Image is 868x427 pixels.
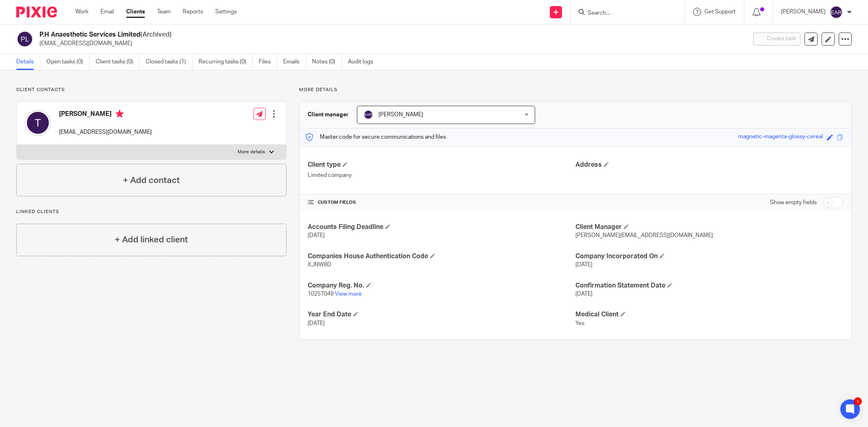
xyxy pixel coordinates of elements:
h4: + Add contact [123,174,180,187]
span: [DATE] [575,262,593,268]
span: Yes [575,320,584,326]
h3: Client manager [308,111,349,119]
h4: CUSTOM FIELDS [308,199,575,206]
img: svg%3E [16,30,33,48]
span: [DATE] [575,291,593,297]
label: Show empty fields [770,198,817,207]
h4: Confirmation Statement Date [575,281,843,290]
h4: Company Reg. No. [308,281,575,290]
p: Client contacts [16,87,286,93]
h4: + Add linked client [115,233,188,246]
a: Email [101,8,114,16]
span: Get Support [704,9,736,15]
p: Master code for secure communications and files [306,133,446,141]
a: Files [259,54,277,70]
span: [DATE] [308,320,325,326]
p: Limited company [308,171,575,179]
span: 10257049 [308,291,334,297]
a: Details [16,54,40,70]
p: Linked clients [16,209,286,215]
p: [PERSON_NAME] [781,8,826,16]
a: Team [157,8,171,16]
img: svg%3E [25,110,51,136]
h2: P.H Anaesthetic Services Limited [39,30,601,39]
span: XJNW8D [308,262,331,268]
a: Work [75,8,88,16]
p: More details [238,149,265,155]
span: [PERSON_NAME] [378,112,423,118]
h4: Company Incorporated On [575,252,843,261]
span: [DATE] [308,233,325,238]
h4: Year End Date [308,310,575,319]
a: Clients [126,8,145,16]
img: Pixie [16,7,57,17]
div: 1 [854,397,862,405]
a: Closed tasks (1) [146,54,192,70]
a: Recurring tasks (0) [199,54,253,70]
img: svg%3E [830,6,843,19]
button: Create task [753,33,800,46]
a: Reports [183,8,203,16]
i: Primary [116,110,124,118]
a: Settings [215,8,237,16]
p: More details [299,87,852,93]
a: Notes (0) [312,54,342,70]
h4: Client type [308,161,575,169]
h4: Companies House Authentication Code [308,252,575,261]
p: [EMAIL_ADDRESS][DOMAIN_NAME] [39,39,741,48]
h4: Address [575,161,843,169]
div: magnetic-magenta-glossy-cereal [738,133,823,142]
span: (Archived) [140,31,172,38]
input: Search [587,10,660,17]
img: svg%3E [363,110,373,120]
h4: Medical Client [575,310,843,319]
a: View more [335,291,362,297]
h4: Accounts Filing Deadline [308,223,575,231]
h4: [PERSON_NAME] [59,110,152,120]
a: Audit logs [348,54,379,70]
a: Open tasks (0) [46,54,90,70]
p: [EMAIL_ADDRESS][DOMAIN_NAME] [59,128,152,136]
h4: Client Manager [575,223,843,231]
span: [PERSON_NAME][EMAIL_ADDRESS][DOMAIN_NAME] [575,233,713,238]
a: Client tasks (0) [96,54,140,70]
a: Emails [283,54,306,70]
